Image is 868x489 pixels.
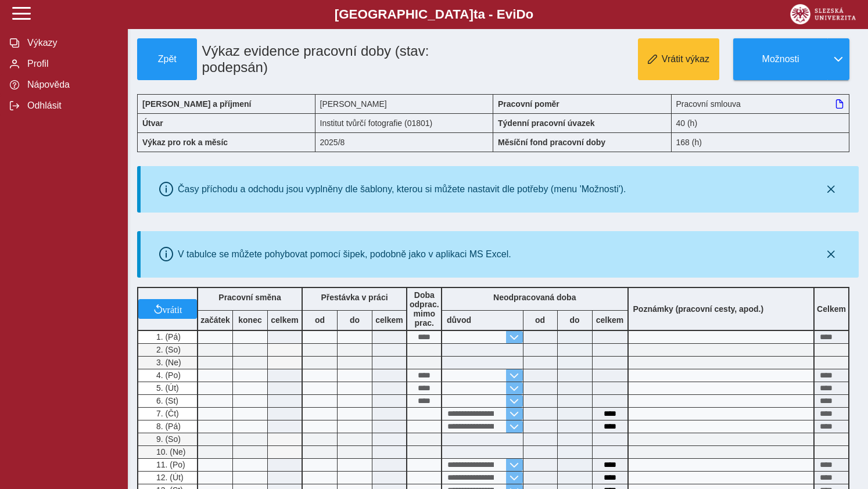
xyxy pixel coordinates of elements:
span: o [526,7,534,21]
b: konec [233,315,267,325]
button: Zpět [137,38,197,80]
span: 9. (So) [154,434,181,444]
b: od [523,315,557,325]
span: 6. (St) [154,396,178,405]
button: Vrátit výkaz [638,38,719,80]
span: 8. (Pá) [154,422,181,431]
button: Možnosti [733,38,827,80]
span: 2. (So) [154,345,181,354]
span: Výkazy [24,38,118,48]
span: 11. (Po) [154,460,185,469]
b: Doba odprac. mimo prac. [410,290,439,328]
b: do [338,315,372,325]
b: Útvar [142,118,163,128]
span: 12. (Út) [154,473,184,482]
span: t [474,7,478,21]
span: Možnosti [743,54,818,64]
div: 2025/8 [315,132,494,152]
b: Neodpracovaná doba [493,293,576,302]
b: začátek [198,315,232,325]
div: V tabulce se můžete pohybovat pomocí šipek, podobně jako v aplikaci MS Excel. [178,249,511,260]
button: vrátit [138,299,197,319]
b: do [558,315,592,325]
span: Profil [24,59,118,69]
div: 40 (h) [672,113,850,132]
b: Měsíční fond pracovní doby [498,138,605,147]
b: Týdenní pracovní úvazek [498,118,595,128]
span: 1. (Pá) [154,332,181,341]
span: Zpět [142,54,192,64]
b: Poznámky (pracovní cesty, apod.) [629,304,769,314]
div: Institut tvůrčí fotografie (01801) [315,113,494,132]
span: 3. (Ne) [154,358,181,367]
b: celkem [372,315,406,325]
b: celkem [268,315,302,325]
span: 5. (Út) [154,383,179,393]
b: Přestávka v práci [321,293,388,302]
span: Vrátit výkaz [662,54,709,64]
span: 4. (Po) [154,371,181,380]
b: Celkem [817,304,846,314]
b: Výkaz pro rok a měsíc [142,138,228,147]
b: Pracovní směna [218,293,281,302]
div: [PERSON_NAME] [315,94,494,113]
b: celkem [593,315,627,325]
b: [GEOGRAPHIC_DATA] a - Evi [35,7,833,22]
span: 7. (Čt) [154,409,179,418]
b: důvod [447,315,471,325]
span: Nápověda [24,80,118,90]
b: [PERSON_NAME] a příjmení [142,99,251,109]
div: Pracovní smlouva [672,94,850,113]
span: vrátit [163,304,182,314]
h1: Výkaz evidence pracovní doby (stav: podepsán) [197,38,437,80]
div: 168 (h) [672,132,850,152]
span: 10. (Ne) [154,447,186,456]
b: od [303,315,337,325]
b: Pracovní poměr [498,99,559,109]
div: Časy příchodu a odchodu jsou vyplněny dle šablony, kterou si můžete nastavit dle potřeby (menu 'M... [178,184,626,195]
span: D [516,7,525,21]
img: logo_web_su.png [790,4,856,24]
span: Odhlásit [24,100,118,111]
